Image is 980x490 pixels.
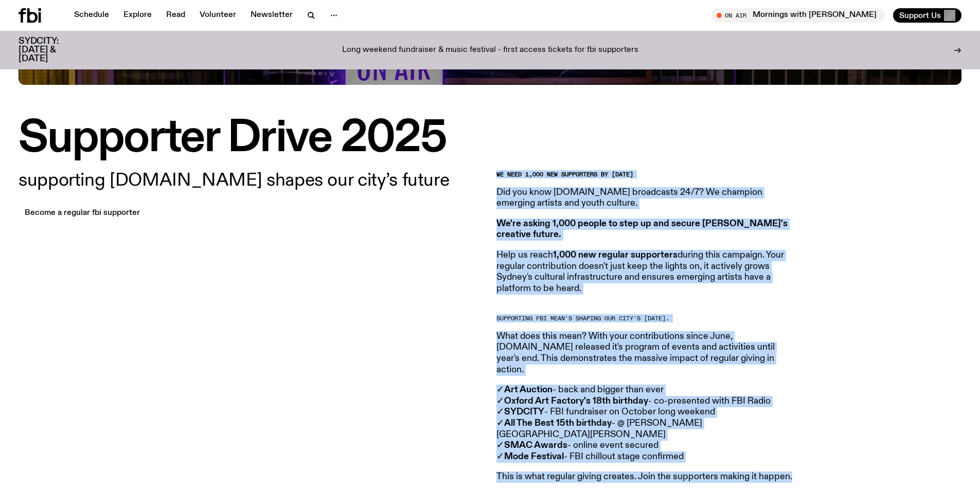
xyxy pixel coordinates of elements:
strong: We're asking 1,000 people to step up and secure [PERSON_NAME]'s creative future. [496,219,788,240]
strong: Mode Festival [504,452,564,461]
h3: SYDCITY: [DATE] & [DATE] [19,37,84,63]
h1: Supporter Drive 2025 [19,118,961,159]
button: Support Us [893,8,961,23]
a: Become a regular fbi supporter [19,206,146,220]
a: Volunteer [193,8,242,23]
strong: Oxford Art Factory's 18th birthday [504,396,648,406]
strong: Art Auction [504,385,553,394]
strong: 1,000 new regular supporters [553,250,678,260]
strong: All The Best 15th birthday [504,419,612,428]
span: Support Us [899,11,941,20]
p: supporting [DOMAIN_NAME] shapes our city’s future [19,172,484,189]
strong: SYDCITY [504,407,544,416]
p: ✓ - back and bigger than ever ✓ - co-presented with FBI Radio ✓ - FBI fundraiser on October long ... [496,385,793,462]
p: Did you know [DOMAIN_NAME] broadcasts 24/7? We champion emerging artists and youth culture. [496,187,793,209]
p: This is what regular giving creates. Join the supporters making it happen. [496,471,793,483]
a: Newsletter [244,8,299,23]
button: On AirMornings with [PERSON_NAME] [711,8,885,23]
strong: SMAC Awards [504,441,567,450]
strong: We need 1,000 new supporters by [DATE] [496,170,633,178]
a: Read [160,8,191,23]
a: Schedule [68,8,115,23]
p: Long weekend fundraiser & music festival - first access tickets for fbi supporters [342,46,638,55]
a: Explore [117,8,158,23]
p: What does this mean? With your contributions since June, [DOMAIN_NAME] released it's program of e... [496,331,793,375]
p: Help us reach during this campaign. Your regular contribution doesn't just keep the lights on, it... [496,250,793,294]
h2: Supporting fbi mean's shaping our city's [DATE]. [496,316,793,321]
